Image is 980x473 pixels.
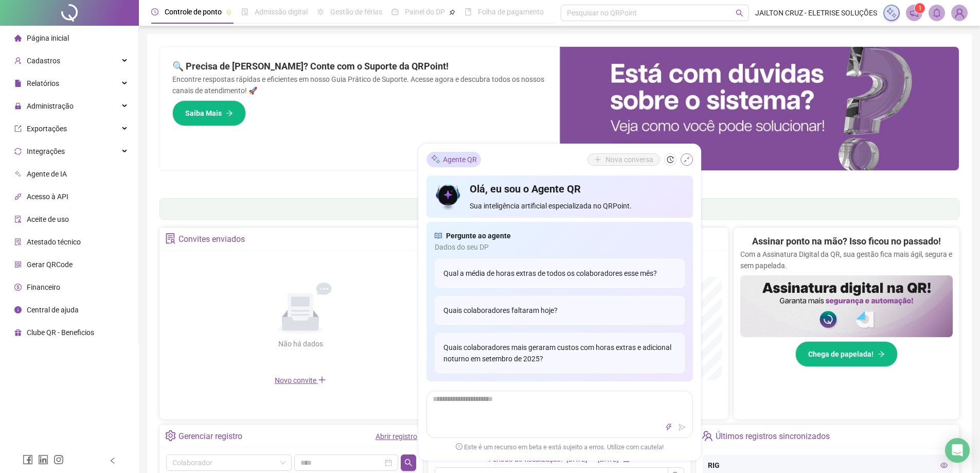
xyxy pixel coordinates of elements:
[23,454,33,465] span: facebook
[405,8,445,16] span: Painel do DP
[14,238,22,246] span: solution
[878,351,885,358] span: arrow-right
[740,249,953,271] p: Com a Assinatura Digital da QR, sua gestão fica mais ágil, segura e sem papelada.
[179,231,245,248] div: Convites enviados
[14,102,22,110] span: lock
[456,442,664,452] span: Este é um recurso em beta e está sujeito a erros. Utilize com cautela!
[241,8,248,15] span: file-done
[431,154,441,165] img: sparkle-icon.fc2bf0ac1784a2077858766a79e2daf3.svg
[14,148,22,155] span: sync
[54,454,64,465] span: instagram
[27,328,94,337] span: Clube QR - Beneficios
[755,7,877,19] span: JAILTON CRUZ - ELETRISE SOLUÇÕES
[14,80,22,87] span: file
[14,193,22,200] span: api
[435,182,462,212] img: icon
[14,306,22,313] span: info-circle
[663,421,675,433] button: thunderbolt
[945,438,970,463] div: Open Intercom Messenger
[886,7,897,19] img: sparkle-icon.fc2bf0ac1784a2077858766a79e2daf3.svg
[226,9,232,15] span: pushpin
[376,432,417,441] a: Abrir registro
[736,9,743,17] span: search
[446,230,511,241] span: Pergunte ao agente
[27,192,68,201] span: Acesso à API
[14,284,22,291] span: dollar
[940,462,948,469] span: eye
[27,102,74,110] span: Administração
[172,100,246,126] button: Saiba Mais
[470,200,684,212] span: Sua inteligência artificial especializada no QRPoint.
[165,430,176,441] span: setting
[667,156,674,163] span: history
[14,57,22,64] span: user-add
[27,79,59,87] span: Relatórios
[752,234,941,249] h2: Assinar ponto na mão? Isso ficou no passado!
[27,238,81,246] span: Atestado técnico
[165,8,222,16] span: Controle de ponto
[478,8,544,16] span: Folha de pagamento
[317,8,324,15] span: sun
[435,333,685,373] div: Quais colaboradores mais geraram custos com horas extras e adicional noturno em setembro de 2025?
[151,8,158,15] span: clock-circle
[740,275,953,337] img: banner%2F02c71560-61a6-44d4-94b9-c8ab97240462.png
[449,9,455,15] span: pushpin
[435,296,685,325] div: Quais colaboradores faltaram hoje?
[14,125,22,132] span: export
[915,3,925,13] sup: 1
[435,259,685,288] div: Qual a média de horas extras de todos os colaboradores esse mês?
[172,74,547,96] p: Encontre respostas rápidas e eficientes em nosso Guia Prático de Suporte. Acesse agora e descubra...
[275,376,326,384] span: Novo convite
[172,59,547,74] h2: 🔍 Precisa de [PERSON_NAME]? Conte com o Suporte da QRPoint!
[456,443,462,450] span: exclamation-circle
[14,216,22,223] span: audit
[226,110,233,117] span: arrow-right
[808,348,874,360] span: Chega de papelada!
[165,233,176,244] span: solution
[253,338,348,349] div: Não há dados
[795,341,898,367] button: Chega de papelada!
[560,47,959,170] img: banner%2F0cf4e1f0-cb71-40ef-aa93-44bd3d4ee559.png
[716,428,830,445] div: Últimos registros sincronizados
[27,283,60,291] span: Financeiro
[14,261,22,268] span: qrcode
[435,241,685,253] span: Dados do seu DP
[587,153,660,166] button: Nova conversa
[435,230,442,241] span: read
[470,182,684,196] h4: Olá, eu sou o Agente QR
[27,260,73,269] span: Gerar QRCode
[27,34,69,42] span: Página inicial
[27,306,79,314] span: Central de ajuda
[27,147,65,155] span: Integrações
[330,8,382,16] span: Gestão de férias
[702,430,712,441] span: team
[918,5,922,12] span: 1
[38,454,48,465] span: linkedin
[708,460,948,471] div: RIG
[465,8,472,15] span: book
[27,170,67,178] span: Agente de IA
[179,428,242,445] div: Gerenciar registro
[109,457,116,464] span: left
[426,152,481,167] div: Agente QR
[14,34,22,42] span: home
[14,329,22,336] span: gift
[683,156,690,163] span: shrink
[676,421,688,433] button: send
[318,376,326,384] span: plus
[27,215,69,223] span: Aceite de uso
[910,8,919,17] span: notification
[404,459,413,467] span: search
[952,5,967,21] img: 94463
[185,108,222,119] span: Saiba Mais
[255,8,308,16] span: Admissão digital
[391,8,399,15] span: dashboard
[665,424,672,431] span: thunderbolt
[932,8,941,17] span: bell
[27,57,60,65] span: Cadastros
[27,125,67,133] span: Exportações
